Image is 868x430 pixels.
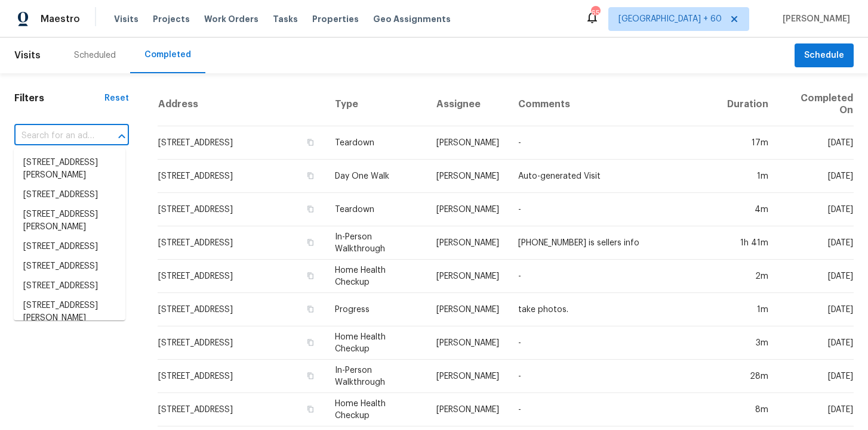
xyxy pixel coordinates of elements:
td: [DATE] [778,360,854,393]
button: Copy Address [305,270,316,281]
th: Completed On [778,83,854,126]
td: [STREET_ADDRESS] [158,326,325,360]
li: [STREET_ADDRESS] [14,185,125,205]
li: [STREET_ADDRESS][PERSON_NAME] [14,153,125,185]
td: - [509,360,718,393]
button: Schedule [795,43,854,68]
th: Duration [718,83,778,126]
td: [DATE] [778,260,854,293]
span: Visits [14,42,41,68]
td: [STREET_ADDRESS] [158,393,325,426]
td: [DATE] [778,393,854,426]
button: Copy Address [305,404,316,415]
td: [DATE] [778,293,854,326]
td: [STREET_ADDRESS] [158,126,325,160]
td: take photos. [509,293,718,326]
td: 3m [718,326,778,360]
button: Copy Address [305,237,316,248]
th: Comments [509,83,718,126]
th: Type [325,83,427,126]
td: In-Person Walkthrough [325,226,427,260]
td: 17m [718,126,778,160]
button: Close [113,128,130,145]
td: [DATE] [778,160,854,193]
td: [DATE] [778,326,854,360]
td: [STREET_ADDRESS] [158,360,325,393]
button: Copy Address [305,204,316,214]
td: - [509,260,718,293]
h1: Filters [14,92,104,104]
td: In-Person Walkthrough [325,360,427,393]
td: Home Health Checkup [325,393,427,426]
td: [PERSON_NAME] [427,226,509,260]
td: [PERSON_NAME] [427,160,509,193]
div: Completed [144,49,191,61]
td: [STREET_ADDRESS] [158,226,325,260]
td: [STREET_ADDRESS] [158,160,325,193]
span: Tasks [273,15,298,23]
td: [DATE] [778,226,854,260]
span: Work Orders [204,13,258,25]
span: [GEOGRAPHIC_DATA] + 60 [618,13,722,25]
button: Copy Address [305,337,316,348]
button: Copy Address [305,170,316,181]
td: [PERSON_NAME] [427,393,509,426]
div: Scheduled [74,49,116,61]
span: Schedule [804,48,844,63]
td: [PERSON_NAME] [427,193,509,226]
td: 1m [718,160,778,193]
td: [STREET_ADDRESS] [158,293,325,326]
td: 8m [718,393,778,426]
td: 2m [718,260,778,293]
span: Maestro [41,13,80,25]
td: [PERSON_NAME] [427,326,509,360]
li: [STREET_ADDRESS] [14,257,125,276]
td: - [509,393,718,426]
td: Auto-generated Visit [509,160,718,193]
li: [STREET_ADDRESS] [14,276,125,296]
span: [PERSON_NAME] [778,13,850,25]
td: [PERSON_NAME] [427,260,509,293]
button: Copy Address [305,137,316,148]
button: Copy Address [305,370,316,381]
td: [STREET_ADDRESS] [158,193,325,226]
td: [PHONE_NUMBER] is sellers info [509,226,718,260]
td: - [509,326,718,360]
li: [STREET_ADDRESS] [14,237,125,257]
td: - [509,193,718,226]
div: Reset [104,92,129,104]
span: Properties [312,13,359,25]
td: [PERSON_NAME] [427,360,509,393]
li: [STREET_ADDRESS][PERSON_NAME] [14,205,125,237]
td: Teardown [325,126,427,160]
li: [STREET_ADDRESS][PERSON_NAME] [14,296,125,328]
th: Address [158,83,325,126]
td: [PERSON_NAME] [427,126,509,160]
div: 658 [591,7,599,19]
span: Projects [153,13,190,25]
td: 1m [718,293,778,326]
td: Progress [325,293,427,326]
td: [DATE] [778,126,854,160]
input: Search for an address... [14,127,96,145]
td: Home Health Checkup [325,326,427,360]
td: - [509,126,718,160]
td: [DATE] [778,193,854,226]
td: 1h 41m [718,226,778,260]
td: [PERSON_NAME] [427,293,509,326]
td: Teardown [325,193,427,226]
th: Assignee [427,83,509,126]
span: Geo Assignments [373,13,451,25]
td: [STREET_ADDRESS] [158,260,325,293]
td: 4m [718,193,778,226]
td: Home Health Checkup [325,260,427,293]
button: Copy Address [305,304,316,314]
td: 28m [718,360,778,393]
span: Visits [114,13,138,25]
td: Day One Walk [325,160,427,193]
